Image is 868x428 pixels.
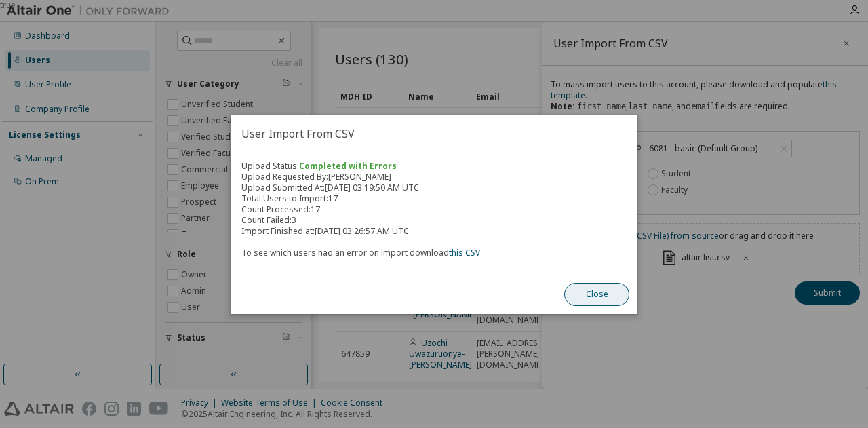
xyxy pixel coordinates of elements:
[449,247,480,258] a: this CSV
[231,115,637,153] h2: User Import From CSV
[241,161,627,258] div: Upload Status: Upload Requested By: [PERSON_NAME] Upload Submitted At: [DATE] 03:19:50 AM UTC Tot...
[564,283,629,306] button: Close
[241,225,409,237] span: Import Finished at: [DATE] 03:26:57 AM UTC
[299,160,397,172] span: Completed with Errors
[241,247,480,258] span: To see which users had an error on import download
